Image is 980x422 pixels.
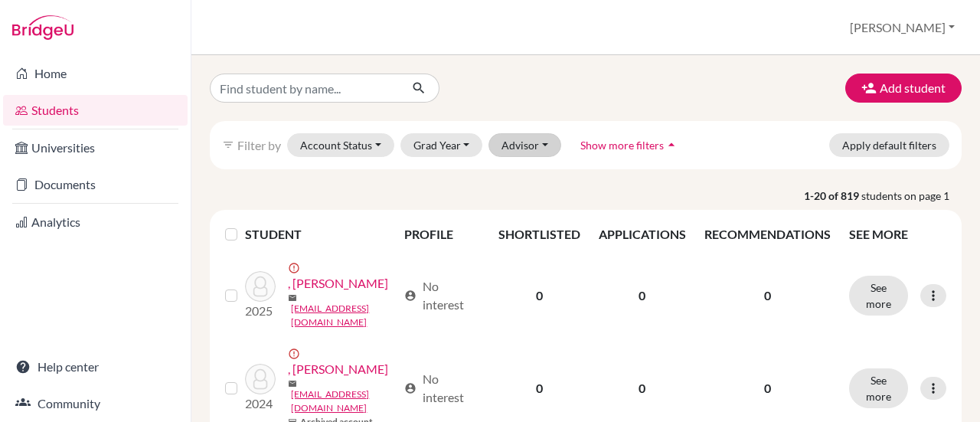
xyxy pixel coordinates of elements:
[404,290,416,302] span: account_circle
[849,276,908,316] button: See more
[3,352,188,382] a: Help center
[704,379,831,397] p: 0
[489,216,590,253] th: SHORTLISTED
[400,133,483,157] button: Grad Year
[3,58,188,89] a: Home
[488,133,561,157] button: Advisor
[288,360,388,378] a: , [PERSON_NAME]
[704,286,831,305] p: 0
[845,74,962,103] button: Add student
[245,216,394,253] th: STUDENT
[404,370,480,407] div: No interest
[590,216,695,253] th: APPLICATIONS
[695,216,840,253] th: RECOMMENDATIONS
[3,169,188,200] a: Documents
[3,132,188,163] a: Universities
[395,216,489,253] th: PROFILE
[3,388,188,419] a: Community
[590,253,695,339] td: 0
[288,262,303,274] span: error_outline
[849,368,908,408] button: See more
[237,138,281,152] span: Filter by
[288,379,297,388] span: mail
[291,302,397,329] a: [EMAIL_ADDRESS][DOMAIN_NAME]
[580,139,664,152] span: Show more filters
[245,302,276,320] p: 2025
[804,188,861,204] strong: 1-20 of 819
[840,216,955,253] th: SEE MORE
[245,394,276,413] p: 2024
[567,133,692,157] button: Show more filtersarrow_drop_up
[287,133,394,157] button: Account Status
[222,139,234,151] i: filter_list
[843,13,962,42] button: [PERSON_NAME]
[404,382,416,394] span: account_circle
[404,277,480,314] div: No interest
[210,74,400,103] input: Find student by name...
[829,133,949,157] button: Apply default filters
[288,348,303,360] span: error_outline
[288,293,297,303] span: mail
[245,271,276,302] img: , Aastha
[288,274,388,293] a: , [PERSON_NAME]
[3,95,188,126] a: Students
[12,15,73,40] img: Bridge-U
[291,388,397,415] a: [EMAIL_ADDRESS][DOMAIN_NAME]
[861,188,962,204] span: students on page 1
[664,137,679,152] i: arrow_drop_up
[3,207,188,237] a: Analytics
[245,364,276,394] img: , Agampreet
[489,253,590,339] td: 0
